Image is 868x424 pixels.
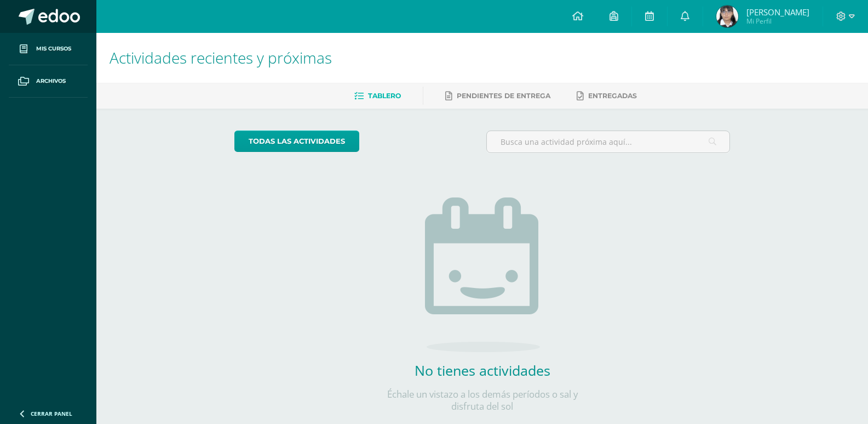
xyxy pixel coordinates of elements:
[354,87,401,105] a: Tablero
[9,65,88,98] a: Archivos
[716,5,738,27] img: f133058c8d778e86636dc9693ed7cb68.png
[373,388,592,412] p: Échale un vistazo a los demás períodos o sal y disfruta del sol
[373,361,592,380] h2: No tienes actividades
[234,131,359,152] a: todas las Actividades
[31,410,72,417] span: Cerrar panel
[9,33,88,65] a: Mis cursos
[368,92,401,100] span: Tablero
[110,47,332,68] span: Actividades recientes y próximas
[746,16,809,26] span: Mi Perfil
[425,197,540,352] img: no_activities.png
[36,44,71,53] span: Mis cursos
[36,77,66,86] span: Archivos
[487,131,729,152] input: Busca una actividad próxima aquí...
[577,87,637,105] a: Entregadas
[588,92,637,100] span: Entregadas
[445,87,550,105] a: Pendientes de entrega
[457,92,550,100] span: Pendientes de entrega
[746,7,809,18] span: [PERSON_NAME]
